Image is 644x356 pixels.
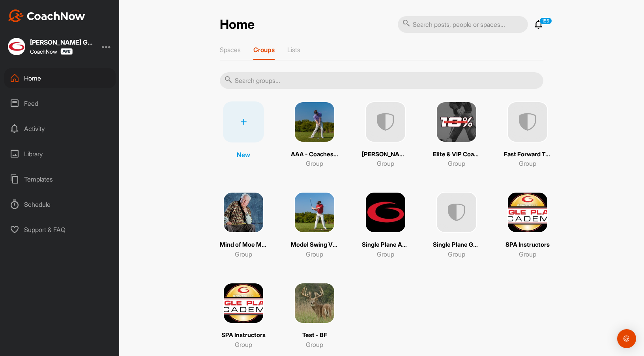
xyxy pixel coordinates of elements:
[436,192,477,233] img: uAAAAAElFTkSuQmCC
[221,331,266,340] p: SPA Instructors
[235,340,252,349] p: Group
[30,39,93,45] div: [PERSON_NAME] Golf
[302,331,327,340] p: Test - BF
[287,46,300,54] p: Lists
[294,283,335,324] img: square_5b7da0e899776f1edf0b55fb927ea606.png
[362,240,409,249] p: Single Plane Academy
[237,150,250,159] p: New
[223,283,264,324] img: square_5cee13c04b5bf5b08f546f2217cb2d32.png
[507,192,548,233] img: square_a912fdb177fc2a06d98e22c308f8cadc.png
[365,192,406,233] img: square_18a8499ef2b460427ab7f07547ec5cff.png
[505,240,550,249] p: SPA Instructors
[4,169,116,189] div: Templates
[377,159,394,168] p: Group
[433,240,480,249] p: Single Plane Golf School Follow-Up
[306,340,323,349] p: Group
[362,150,409,159] p: [PERSON_NAME]
[4,119,116,139] div: Activity
[448,159,465,168] p: Group
[4,94,116,113] div: Feed
[4,144,116,164] div: Library
[8,38,25,55] img: square_0aee7b555779b671652530bccc5f12b4.jpg
[235,249,252,259] p: Group
[294,192,335,233] img: square_db1683c9c90ee808f0205bd9d063a9c8.png
[8,9,85,22] img: CoachNow
[306,249,323,259] p: Group
[220,17,255,32] h2: Home
[220,72,543,89] input: Search groups...
[4,195,116,214] div: Schedule
[507,101,548,142] img: uAAAAAElFTkSuQmCC
[539,17,552,24] p: 155
[220,240,267,249] p: Mind of Moe Masterclass
[306,159,323,168] p: Group
[377,249,394,259] p: Group
[433,150,480,159] p: Elite & VIP Coaching
[253,46,275,54] p: Groups
[365,101,406,142] img: uAAAAAElFTkSuQmCC
[220,46,241,54] p: Spaces
[519,159,536,168] p: Group
[60,48,73,55] img: CoachNow Pro
[398,16,528,33] input: Search posts, people or spaces...
[617,329,636,348] div: Open Intercom Messenger
[504,150,551,159] p: Fast Forward Training Program
[519,249,536,259] p: Group
[30,48,73,55] div: CoachNow
[291,240,338,249] p: Model Swing Videos
[294,101,335,142] img: square_e11a629180f1598508754a58c9bf2d48.png
[448,249,465,259] p: Group
[436,101,477,142] img: square_7f6e9b469d38fe2aa91187389f0bc7e6.png
[4,68,116,88] div: Home
[4,220,116,240] div: Support & FAQ
[223,192,264,233] img: square_3da5f43ae52d389f43a67830097d4dc8.png
[291,150,338,159] p: AAA - Coaches Model Swing Videos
